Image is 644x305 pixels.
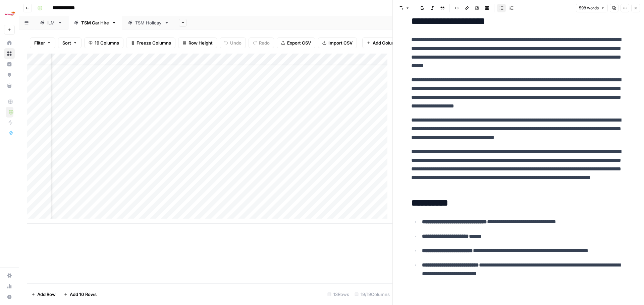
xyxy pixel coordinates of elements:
button: Help + Support [4,292,15,302]
button: Redo [249,37,274,48]
button: Workspace: Ice Travel Group [4,5,15,22]
span: 19 Columns [95,40,119,46]
a: Browse [4,48,15,59]
span: Undo [230,40,241,46]
button: Sort [58,37,82,48]
button: Freeze Columns [126,37,175,48]
button: Add 10 Rows [60,289,101,300]
div: 19/19 Columns [352,289,392,300]
div: TSM Car Hire [81,19,109,26]
span: 598 words [579,5,599,11]
span: Add Row [37,291,56,298]
a: Your Data [4,80,15,91]
button: Row Height [178,37,217,48]
div: TSM Holiday [135,19,162,26]
span: Add Column [373,40,398,46]
a: Home [4,37,15,48]
span: Import CSV [328,40,353,46]
a: Settings [4,270,15,281]
span: Redo [259,40,270,46]
div: ILM [47,19,55,26]
button: 598 words [576,4,608,12]
span: Add 10 Rows [70,291,97,298]
a: Usage [4,281,15,292]
div: 13 Rows [325,289,352,300]
a: TSM Car Hire [68,16,122,29]
button: 19 Columns [84,37,123,48]
span: Sort [62,40,71,46]
a: Insights [4,59,15,70]
span: Filter [34,40,45,46]
span: Freeze Columns [137,40,171,46]
button: Import CSV [318,37,357,48]
img: Ice Travel Group Logo [4,8,16,20]
a: TSM Holiday [122,16,175,29]
button: Add Row [27,289,60,300]
a: Opportunities [4,70,15,80]
button: Add Column [362,37,403,48]
button: Export CSV [277,37,315,48]
span: Export CSV [287,40,311,46]
span: Row Height [189,40,213,46]
a: ILM [34,16,68,29]
button: Filter [30,37,55,48]
button: Undo [220,37,246,48]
